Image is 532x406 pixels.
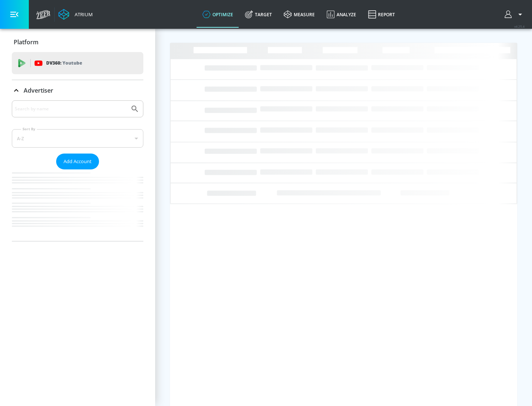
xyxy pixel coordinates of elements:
nav: list of Advertiser [12,169,143,241]
button: Add Account [56,154,99,169]
div: Advertiser [12,100,143,241]
span: Add Account [64,157,92,166]
div: Platform [12,32,143,52]
div: Advertiser [12,80,143,101]
p: Platform [14,38,38,46]
p: Youtube [62,59,82,67]
div: A-Z [12,129,143,148]
span: v 4.25.4 [514,24,525,28]
label: Sort By [21,127,37,131]
p: Advertiser [24,86,53,94]
div: Atrium [72,11,93,18]
div: DV360: Youtube [12,52,143,74]
p: DV360: [46,59,82,67]
a: Atrium [58,9,93,20]
a: Report [362,1,401,28]
a: measure [278,1,321,28]
a: optimize [197,1,239,28]
a: Analyze [321,1,362,28]
a: Target [239,1,278,28]
input: Search by name [15,104,127,114]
